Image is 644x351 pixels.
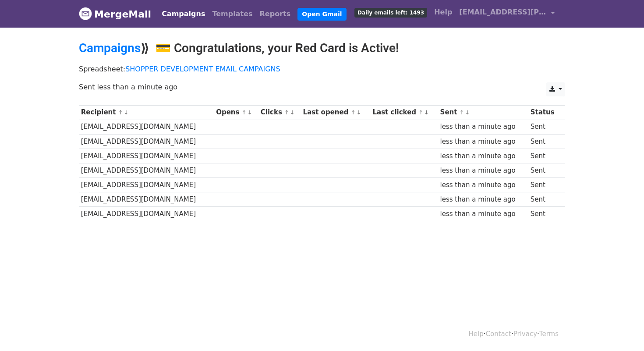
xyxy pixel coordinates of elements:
[214,105,258,120] th: Opens
[79,192,214,207] td: [EMAIL_ADDRESS][DOMAIN_NAME]
[528,192,560,207] td: Sent
[528,149,560,163] td: Sent
[125,65,280,73] a: SHOPPER DEVELOPMENT EMAIL CAMPAIGNS
[418,109,423,116] a: ↑
[440,166,527,176] div: less than a minute ago
[438,105,528,120] th: Sent
[459,7,547,18] span: [EMAIL_ADDRESS][PERSON_NAME][DOMAIN_NAME]
[79,5,151,23] a: MergeMail
[431,4,456,21] a: Help
[351,109,356,116] a: ↑
[79,82,565,92] p: Sent less than a minute ago
[371,105,438,120] th: Last clicked
[440,151,527,161] div: less than a minute ago
[242,109,247,116] a: ↑
[440,180,527,190] div: less than a minute ago
[79,207,214,221] td: [EMAIL_ADDRESS][DOMAIN_NAME]
[290,109,295,116] a: ↓
[158,5,209,23] a: Campaigns
[440,122,527,132] div: less than a minute ago
[440,137,527,147] div: less than a minute ago
[258,105,301,120] th: Clicks
[79,163,214,177] td: [EMAIL_ADDRESS][DOMAIN_NAME]
[79,134,214,149] td: [EMAIL_ADDRESS][DOMAIN_NAME]
[528,134,560,149] td: Sent
[528,105,560,120] th: Status
[486,330,511,338] a: Contact
[528,207,560,221] td: Sent
[528,178,560,192] td: Sent
[79,41,565,56] h2: ⟫ 💳 Congratulations, your Red Card is Active!
[456,4,558,24] a: [EMAIL_ADDRESS][PERSON_NAME][DOMAIN_NAME]
[354,8,427,18] span: Daily emails left: 1493
[79,41,141,55] a: Campaigns
[79,149,214,163] td: [EMAIL_ADDRESS][DOMAIN_NAME]
[465,109,470,116] a: ↓
[440,195,527,205] div: less than a minute ago
[460,109,464,116] a: ↑
[79,7,92,20] img: MergeMail logo
[118,109,123,116] a: ↑
[79,105,214,120] th: Recipient
[79,120,214,134] td: [EMAIL_ADDRESS][DOMAIN_NAME]
[256,5,294,23] a: Reports
[284,109,289,116] a: ↑
[247,109,252,116] a: ↓
[469,330,484,338] a: Help
[528,120,560,134] td: Sent
[124,109,128,116] a: ↓
[440,209,527,219] div: less than a minute ago
[79,64,565,74] p: Spreadsheet:
[356,109,361,116] a: ↓
[351,4,431,21] a: Daily emails left: 1493
[528,163,560,177] td: Sent
[301,105,371,120] th: Last opened
[513,330,537,338] a: Privacy
[297,8,346,21] a: Open Gmail
[424,109,429,116] a: ↓
[209,5,256,23] a: Templates
[539,330,559,338] a: Terms
[79,178,214,192] td: [EMAIL_ADDRESS][DOMAIN_NAME]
